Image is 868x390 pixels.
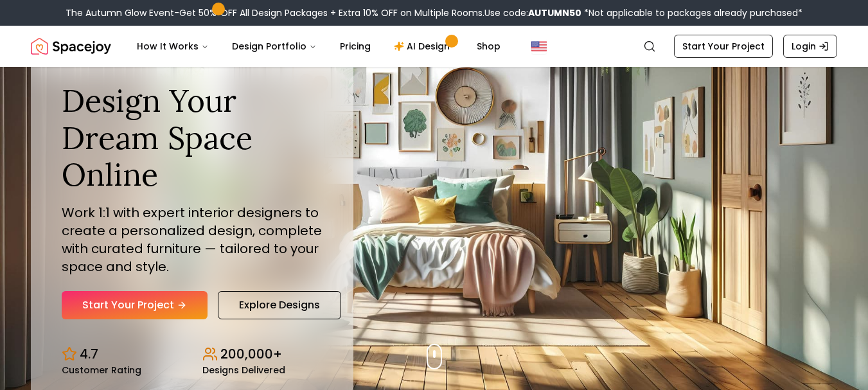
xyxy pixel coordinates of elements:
a: Explore Designs [218,291,341,319]
a: Start Your Project [62,291,208,319]
div: The Autumn Glow Event-Get 50% OFF All Design Packages + Extra 10% OFF on Multiple Rooms. [66,6,802,19]
a: Start Your Project [674,35,773,58]
button: How It Works [127,33,219,59]
h1: Design Your Dream Space Online [62,82,323,193]
b: AUTUMN50 [528,6,581,19]
small: Customer Rating [62,366,141,375]
small: Designs Delivered [202,366,285,375]
a: AI Design [384,33,464,59]
span: *Not applicable to packages already purchased* [581,6,802,19]
a: Shop [466,33,511,59]
p: 4.7 [80,345,98,363]
img: Spacejoy Logo [31,33,111,59]
button: Design Portfolio [222,33,327,59]
img: United States [531,39,547,54]
nav: Main [127,33,511,59]
span: Use code: [484,6,581,19]
p: Work 1:1 with expert interior designers to create a personalized design, complete with curated fu... [62,204,323,276]
nav: Global [31,26,837,67]
a: Spacejoy [31,33,111,59]
div: Design stats [62,335,323,375]
a: Login [783,35,837,58]
a: Pricing [330,33,381,59]
p: 200,000+ [220,345,282,363]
